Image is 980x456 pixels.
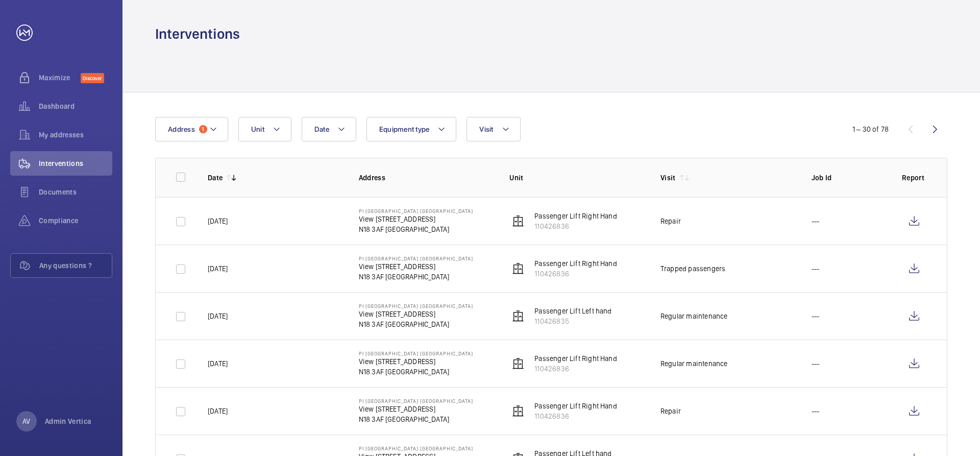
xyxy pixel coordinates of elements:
p: Address [359,173,494,183]
span: Interventions [39,158,112,169]
p: N18 3AF [GEOGRAPHIC_DATA] [359,319,473,329]
button: Date [302,117,356,141]
span: Date [314,125,329,133]
div: Regular maintenance [660,311,727,321]
img: elevator.svg [512,215,524,227]
span: Discover [81,73,104,83]
p: View [STREET_ADDRESS] [359,261,473,272]
span: Unit [251,125,264,133]
p: View [STREET_ADDRESS] [359,309,473,319]
div: Regular maintenance [660,358,727,369]
img: elevator.svg [512,405,524,417]
p: --- [812,406,820,416]
p: PI [GEOGRAPHIC_DATA] [GEOGRAPHIC_DATA] [359,303,473,309]
p: [DATE] [208,406,228,416]
span: Compliance [39,215,112,226]
p: Passenger Lift Right Hand [534,401,617,411]
p: --- [812,216,820,226]
p: N18 3AF [GEOGRAPHIC_DATA] [359,272,473,282]
p: 110426835 [534,316,611,326]
p: 110426836 [534,364,617,374]
img: elevator.svg [512,357,524,370]
span: Dashboard [39,101,112,111]
p: Passenger Lift Right Hand [534,258,617,269]
button: Unit [238,117,291,141]
img: elevator.svg [512,310,524,322]
p: Unit [509,173,644,183]
p: N18 3AF [GEOGRAPHIC_DATA] [359,414,473,424]
p: View [STREET_ADDRESS] [359,356,473,367]
p: View [STREET_ADDRESS] [359,214,473,224]
span: My addresses [39,130,112,140]
p: --- [812,311,820,321]
div: 1 – 30 of 78 [852,124,889,134]
span: Equipment type [379,125,430,133]
p: --- [812,263,820,274]
p: PI [GEOGRAPHIC_DATA] [GEOGRAPHIC_DATA] [359,208,473,214]
p: [DATE] [208,216,228,226]
p: AV [22,416,30,426]
p: N18 3AF [GEOGRAPHIC_DATA] [359,367,473,377]
p: View [STREET_ADDRESS] [359,404,473,414]
h1: Interventions [155,25,240,43]
p: 110426836 [534,269,617,279]
p: Job Id [812,173,886,183]
p: Passenger Lift Right Hand [534,211,617,221]
span: Visit [479,125,493,133]
p: N18 3AF [GEOGRAPHIC_DATA] [359,224,473,234]
p: PI [GEOGRAPHIC_DATA] [GEOGRAPHIC_DATA] [359,445,473,451]
div: Trapped passengers [660,263,725,274]
button: Address1 [155,117,228,141]
p: Passenger Lift Left hand [534,306,611,316]
p: Visit [660,173,676,183]
span: Any questions ? [39,260,112,271]
span: Maximize [39,73,81,83]
p: 110426836 [534,411,617,421]
button: Visit [467,117,520,141]
p: PI [GEOGRAPHIC_DATA] [GEOGRAPHIC_DATA] [359,350,473,356]
p: --- [812,358,820,369]
p: Admin Vertica [45,416,91,426]
div: Repair [660,216,681,226]
img: elevator.svg [512,262,524,275]
button: Equipment type [366,117,457,141]
p: Date [208,173,223,183]
p: [DATE] [208,311,228,321]
p: [DATE] [208,358,228,369]
p: Report [902,173,926,183]
p: [DATE] [208,263,228,274]
p: PI [GEOGRAPHIC_DATA] [GEOGRAPHIC_DATA] [359,398,473,404]
p: PI [GEOGRAPHIC_DATA] [GEOGRAPHIC_DATA] [359,255,473,261]
p: Passenger Lift Right Hand [534,353,617,364]
span: Documents [39,187,112,197]
span: Address [168,125,195,133]
span: 1 [199,125,207,133]
p: 110426836 [534,221,617,231]
div: Repair [660,406,681,416]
